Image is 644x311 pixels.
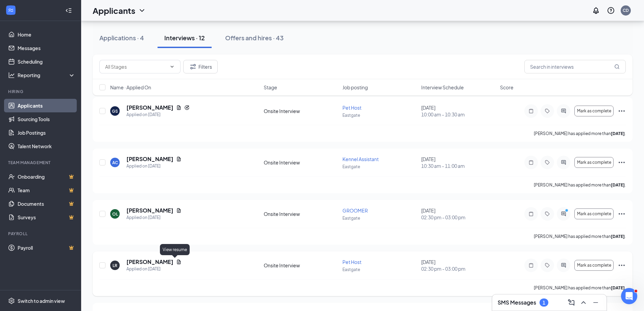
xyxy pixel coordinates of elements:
svg: Tag [543,211,551,217]
a: OnboardingCrown [18,170,75,183]
div: Team Management [8,160,74,165]
iframe: Intercom live chat [621,288,637,304]
a: Sourcing Tools [18,112,75,126]
div: View resume [160,244,190,255]
a: Applicants [18,99,75,112]
a: DocumentsCrown [18,197,75,210]
div: Onsite Interview [264,262,338,269]
p: [PERSON_NAME] has applied more than . [534,234,626,239]
svg: MagnifyingGlass [614,64,620,69]
span: 02:30 pm - 03:00 pm [421,214,496,221]
span: Stage [264,84,277,91]
div: Payroll [8,231,74,237]
a: PayrollCrown [18,241,75,254]
a: SurveysCrown [18,210,75,224]
div: Reporting [18,72,76,79]
svg: Ellipses [618,107,626,115]
span: Job posting [342,84,368,91]
svg: ActiveChat [559,263,568,268]
div: Interviews · 12 [164,34,205,42]
button: ComposeMessage [566,297,577,308]
svg: WorkstreamLogo [7,7,14,14]
svg: ChevronDown [169,64,175,69]
div: [DATE] [421,156,496,169]
svg: Notifications [592,6,600,15]
button: Filter Filters [183,60,218,73]
span: 02:30 pm - 03:00 pm [421,265,496,272]
p: Eastgate [342,215,417,221]
svg: Document [176,156,182,162]
span: Interview Schedule [421,84,464,91]
svg: Ellipses [618,210,626,218]
p: Eastgate [342,164,417,170]
span: Mark as complete [577,160,611,165]
span: Kennel Assistant [342,156,379,162]
input: Search in interviews [524,60,626,73]
svg: Filter [189,63,197,71]
div: Onsite Interview [264,210,338,217]
a: Job Postings [18,126,75,139]
a: Scheduling [18,55,75,68]
svg: Ellipses [618,261,626,269]
div: Onsite Interview [264,108,338,114]
svg: Analysis [8,72,15,79]
a: TeamCrown [18,183,75,197]
div: Applications · 4 [99,34,144,42]
svg: ActiveChat [559,211,568,217]
div: Applied on [DATE] [126,214,182,221]
svg: Ellipses [618,158,626,166]
div: Switch to admin view [18,297,65,304]
span: Pet Host [342,259,361,265]
button: Mark as complete [574,106,614,116]
div: LR [113,263,117,268]
svg: ChevronUp [579,298,588,307]
span: 10:30 am - 11:00 am [421,162,496,169]
svg: Note [527,211,535,217]
svg: Minimize [592,298,600,307]
div: AC [112,160,118,165]
b: [DATE] [611,234,625,239]
span: Mark as complete [577,263,611,268]
button: ChevronUp [578,297,589,308]
svg: Note [527,263,535,268]
span: Score [500,84,514,91]
b: [DATE] [611,182,625,187]
svg: Document [176,105,182,110]
b: [DATE] [611,285,625,290]
svg: Tag [543,160,551,165]
p: [PERSON_NAME] has applied more than . [534,182,626,188]
span: 10:00 am - 10:30 am [421,111,496,118]
svg: Document [176,208,182,213]
svg: ActiveChat [559,108,568,114]
svg: Settings [8,297,15,304]
div: Onsite Interview [264,159,338,166]
span: Mark as complete [577,109,611,113]
svg: Note [527,108,535,114]
svg: Tag [543,263,551,268]
div: [DATE] [421,104,496,118]
svg: Tag [543,108,551,114]
p: Eastgate [342,267,417,272]
div: [DATE] [421,207,496,221]
button: Mark as complete [574,157,614,168]
svg: Collapse [65,7,72,14]
button: Mark as complete [574,260,614,271]
svg: QuestionInfo [607,6,615,15]
div: OL [112,211,118,217]
div: Offers and hires · 43 [225,34,284,42]
button: Minimize [590,297,601,308]
div: GS [112,108,118,114]
h3: SMS Messages [498,299,536,306]
span: Name · Applied On [110,84,151,91]
h5: [PERSON_NAME] [126,207,173,214]
a: Messages [18,41,75,55]
h1: Applicants [93,5,135,16]
span: GROOMER [342,207,368,214]
div: Applied on [DATE] [126,266,182,272]
div: Applied on [DATE] [126,163,182,170]
svg: Note [527,160,535,165]
svg: PrimaryDot [564,208,572,214]
h5: [PERSON_NAME] [126,258,173,266]
div: Applied on [DATE] [126,111,190,118]
p: [PERSON_NAME] has applied more than . [534,285,626,291]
